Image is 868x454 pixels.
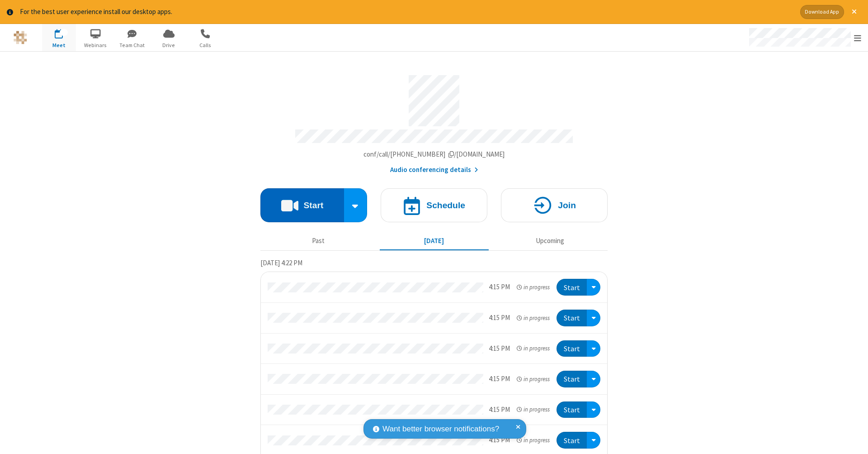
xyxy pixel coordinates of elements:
button: Audio conferencing details [390,165,478,175]
span: [DATE] 4:22 PM [260,258,302,267]
button: Start [557,371,587,387]
div: 4:15 PM [489,405,510,415]
div: 4:15 PM [489,313,510,323]
span: Meet [42,41,76,49]
h4: Join [558,201,576,210]
span: Team Chat [115,41,149,49]
div: 12 [60,29,68,36]
span: Webinars [79,41,113,49]
em: in progress [517,283,550,292]
button: Schedule [381,188,487,222]
button: Start [557,310,587,326]
em: in progress [517,375,550,383]
div: 4:15 PM [489,282,510,292]
button: Start [557,432,587,449]
div: Open menu [587,340,600,357]
h4: Schedule [426,201,465,210]
div: For the best user experience install our desktop apps. [20,7,793,17]
div: 4:15 PM [489,374,510,384]
section: Account details [260,68,608,175]
span: Copy my meeting room link [363,150,505,158]
button: Past [264,233,373,250]
button: Start [260,188,344,222]
em: in progress [517,436,550,444]
button: Start [557,340,587,357]
button: Close alert [847,5,861,19]
button: Logo [3,24,37,51]
div: Start conference options [344,188,368,222]
div: 4:15 PM [489,344,510,354]
h4: Start [303,201,323,210]
span: Drive [152,41,186,49]
button: [DATE] [380,233,489,250]
div: Open menu [741,24,868,51]
button: Start [557,401,587,418]
img: QA Selenium DO NOT DELETE OR CHANGE [14,31,27,44]
button: Join [501,188,608,222]
div: Open menu [587,279,600,296]
span: Calls [189,41,222,49]
button: Copy my meeting room linkCopy my meeting room link [363,149,505,160]
div: Open menu [587,371,600,387]
em: in progress [517,344,550,353]
em: in progress [517,405,550,414]
button: Download App [800,5,844,19]
button: Start [557,279,587,296]
em: in progress [517,314,550,322]
div: Open menu [587,310,600,326]
span: Want better browser notifications? [382,423,499,435]
button: Upcoming [495,233,604,250]
div: Open menu [587,432,600,449]
div: Open menu [587,401,600,418]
